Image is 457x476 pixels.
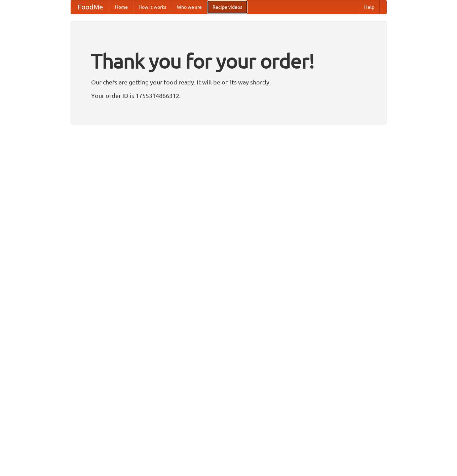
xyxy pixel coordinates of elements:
[133,0,172,14] a: How it works
[91,45,366,77] h1: Thank you for your order!
[91,77,366,87] p: Our chefs are getting your food ready. It will be on its way shortly.
[71,0,110,14] a: FoodMe
[172,0,207,14] a: Who we are
[91,90,366,101] p: Your order ID is 1755314866312.
[110,0,133,14] a: Home
[207,0,247,14] a: Recipe videos
[359,0,380,14] a: Help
